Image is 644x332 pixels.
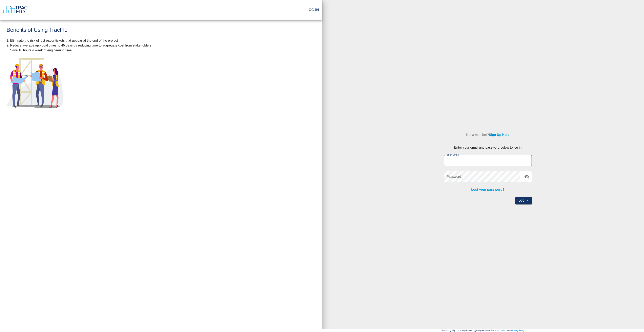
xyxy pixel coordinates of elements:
[444,129,532,140] p: Not a member?
[444,145,532,150] p: Enter your email and password below to log in
[522,172,532,182] button: toggle password visibility
[489,133,509,136] a: Sign Up Here
[6,27,316,33] h1: Benefits of Using TracFlo
[624,313,644,332] iframe: Chat Widget
[6,38,316,53] p: 1. Eliminate the risk of lost paper tickets that appear at the end of the project 2. Reduce avera...
[306,8,319,12] h2: Log In
[447,153,459,156] label: Your Email
[6,58,63,108] img: illustration
[322,329,644,332] p: By clicking Sign Up or Log In button, you agree to our and
[3,5,27,14] img: TracFlo
[512,329,524,332] a: Privacy Policy
[515,197,532,204] button: Log In
[490,329,508,332] a: Terms & Conditions
[471,188,505,191] a: Lost your password?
